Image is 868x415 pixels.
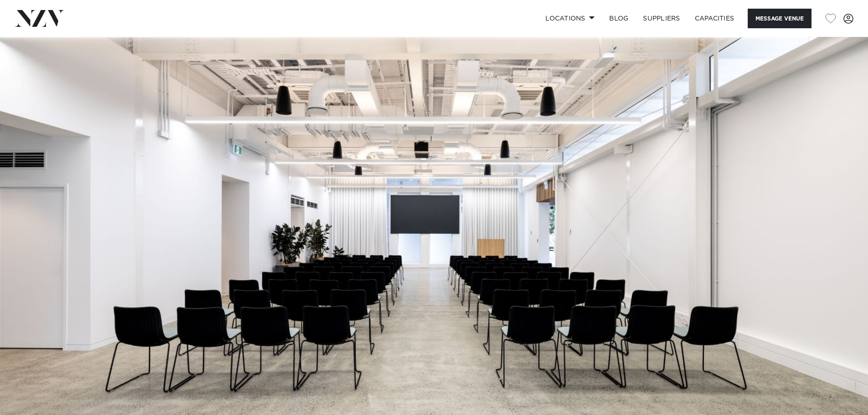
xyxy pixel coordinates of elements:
img: nzv-logo.png [15,10,64,26]
a: Capacities [688,9,742,28]
a: SUPPLIERS [636,9,687,28]
button: Message Venue [748,9,812,28]
a: BLOG [602,9,636,28]
a: Locations [538,9,602,28]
